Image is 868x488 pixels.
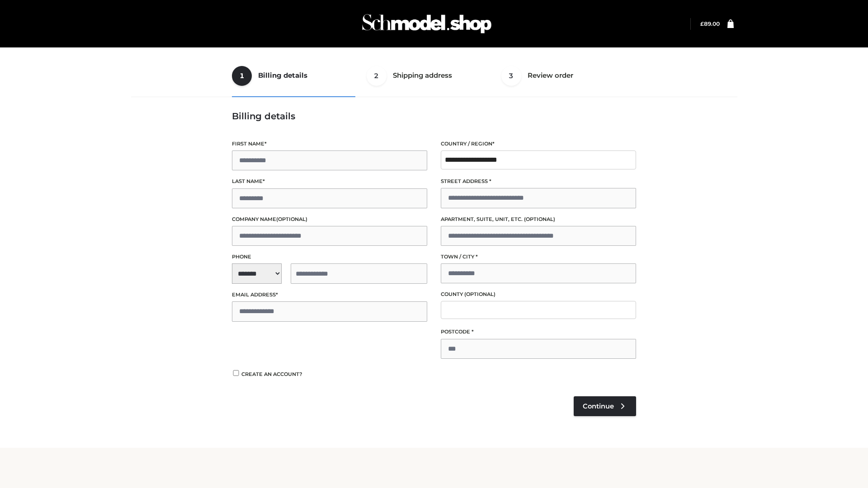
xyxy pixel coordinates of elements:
[574,396,636,416] a: Continue
[583,402,614,410] span: Continue
[700,20,720,27] bdi: 89.00
[232,111,636,122] h3: Billing details
[441,253,636,261] label: Town / City
[232,177,427,186] label: Last name
[441,328,636,336] label: Postcode
[232,370,240,376] input: Create an account?
[464,291,495,297] span: (optional)
[232,140,427,148] label: First name
[232,291,427,299] label: Email address
[441,215,636,224] label: Apartment, suite, unit, etc.
[441,140,636,148] label: Country / Region
[700,20,704,27] span: £
[232,215,427,224] label: Company name
[276,216,307,222] span: (optional)
[232,253,427,261] label: Phone
[441,290,636,299] label: County
[524,216,555,222] span: (optional)
[441,177,636,186] label: Street address
[359,6,495,42] img: Schmodel Admin 964
[700,20,720,27] a: £89.00
[241,371,302,377] span: Create an account?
